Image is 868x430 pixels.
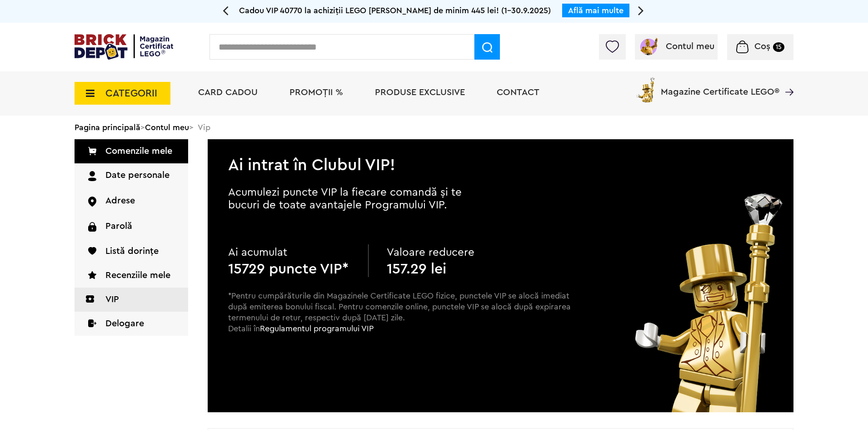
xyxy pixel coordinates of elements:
div: > > Vip [75,116,793,139]
a: Adrese [75,189,188,214]
a: Contul meu [639,42,714,51]
a: Magazine Certificate LEGO® [779,76,793,85]
a: Pagina principală [75,123,140,132]
span: Contul meu [666,42,714,51]
a: Parolă [75,214,188,239]
p: Ai acumulat [228,244,350,261]
p: *Pentru cumpărăturile din Magazinele Certificate LEGO fizice, punctele VIP se alocă imediat după ... [228,290,572,350]
h2: Ai intrat în Clubul VIP! [208,139,793,173]
span: Cadou VIP 40770 la achiziții LEGO [PERSON_NAME] de minim 445 lei! (1-30.9.2025) [239,6,551,15]
span: Coș [754,42,770,51]
b: 157.29 lei [387,262,446,276]
a: Listă dorințe [75,239,188,263]
a: Contul meu [145,123,189,132]
a: Date personale [75,163,188,189]
a: Regulamentul programului VIP [260,324,374,333]
a: Delogare [75,312,188,336]
small: 15 [773,42,784,52]
span: Magazine Certificate LEGO® [661,76,779,96]
span: CATEGORII [105,88,157,98]
a: Comenzile mele [75,139,188,163]
b: 15729 puncte VIP* [228,262,349,276]
p: Acumulezi puncte VIP la fiecare comandă și te bucuri de toate avantajele Programului VIP. [228,186,492,212]
p: Valoare reducere [387,244,509,261]
a: Recenziile mele [75,263,188,288]
img: vip_page_image [625,193,793,412]
a: Contact [497,88,539,97]
a: Află mai multe [568,6,624,15]
a: Produse exclusive [375,88,465,97]
a: VIP [75,288,188,312]
a: PROMOȚII % [289,88,343,97]
a: Card Cadou [198,88,258,97]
